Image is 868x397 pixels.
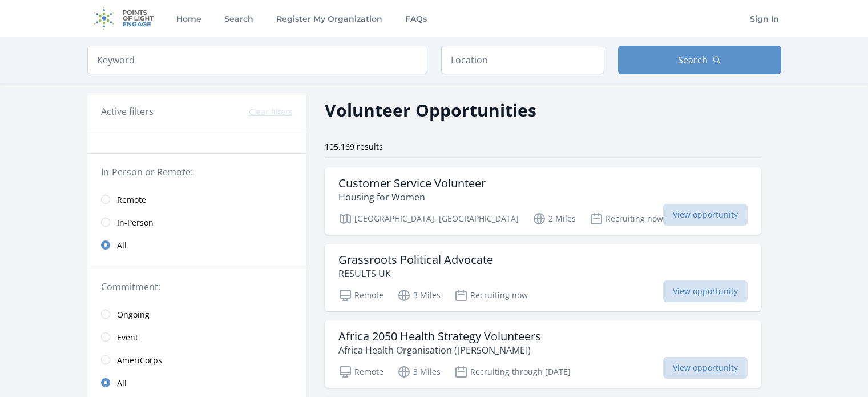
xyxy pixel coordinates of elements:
[663,204,748,226] span: View opportunity
[397,288,441,302] p: 3 Miles
[87,188,306,211] a: Remote
[338,343,541,357] p: Africa Health Organisation ([PERSON_NAME])
[117,217,154,228] span: In-Person
[87,303,306,326] a: Ongoing
[117,355,162,366] span: AmeriCorps
[338,330,541,343] h3: Africa 2050 Health Strategy Volunteers
[454,365,571,379] p: Recruiting through [DATE]
[101,280,293,294] legend: Commitment:
[397,365,441,379] p: 3 Miles
[117,240,127,251] span: All
[663,357,748,379] span: View opportunity
[117,309,150,320] span: Ongoing
[87,326,306,348] a: Event
[454,288,528,302] p: Recruiting now
[101,105,154,118] h3: Active filters
[87,211,306,234] a: In-Person
[117,194,146,206] span: Remote
[87,234,306,256] a: All
[338,253,493,267] h3: Grassroots Political Advocate
[590,212,663,226] p: Recruiting now
[117,332,138,343] span: Event
[338,190,486,204] p: Housing for Women
[325,320,761,388] a: Africa 2050 Health Strategy Volunteers Africa Health Organisation ([PERSON_NAME]) Remote 3 Miles ...
[338,212,519,226] p: [GEOGRAPHIC_DATA], [GEOGRAPHIC_DATA]
[663,280,748,302] span: View opportunity
[87,348,306,371] a: AmeriCorps
[441,46,604,74] input: Location
[532,212,576,226] p: 2 Miles
[325,167,761,235] a: Customer Service Volunteer Housing for Women [GEOGRAPHIC_DATA], [GEOGRAPHIC_DATA] 2 Miles Recruit...
[338,177,486,190] h3: Customer Service Volunteer
[325,141,383,152] span: 105,169 results
[338,365,383,379] p: Remote
[101,165,293,179] legend: In-Person or Remote:
[87,46,427,74] input: Keyword
[325,97,536,123] h2: Volunteer Opportunities
[87,371,306,394] a: All
[249,106,293,118] button: Clear filters
[325,244,761,311] a: Grassroots Political Advocate RESULTS UK Remote 3 Miles Recruiting now View opportunity
[678,53,708,67] span: Search
[338,288,383,302] p: Remote
[117,378,127,389] span: All
[338,267,493,280] p: RESULTS UK
[618,46,781,74] button: Search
